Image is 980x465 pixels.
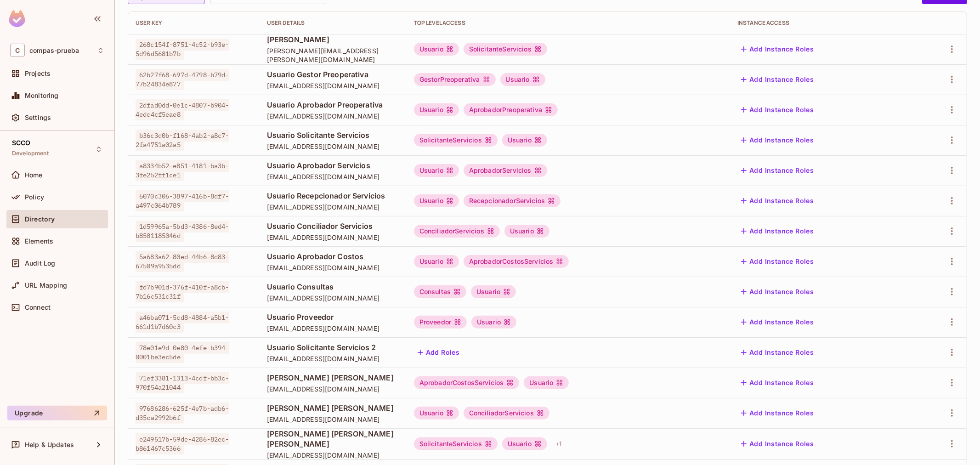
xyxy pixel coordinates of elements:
[737,224,817,238] button: Add Instance Roles
[10,44,25,57] span: C
[136,433,229,454] span: e249517b-59de-4286-82ec-b861467c5366
[25,260,55,267] span: Audit Log
[737,19,903,27] div: Instance Access
[267,312,399,322] span: Usuario Proveedor
[737,375,817,390] button: Add Instance Roles
[136,130,229,151] span: b36c3d0b-f168-4ab2-a8c7-2fa4751a02a5
[414,19,723,27] div: Top Level Access
[414,407,459,420] div: Usuario
[737,163,817,178] button: Add Instance Roles
[414,134,498,147] div: SolicitanteServicios
[414,376,520,389] div: AprobadorCostosServicios
[267,112,399,120] span: [EMAIL_ADDRESS][DOMAIN_NAME]
[136,403,229,424] span: 97686286-625f-4e7b-adb6-d35ca2992b6f
[737,42,817,57] button: Add Instance Roles
[136,221,229,242] span: 1d59965a-5bd3-4386-8ed4-b8501185046d
[267,233,399,242] span: [EMAIL_ADDRESS][DOMAIN_NAME]
[267,354,399,363] span: [EMAIL_ADDRESS][DOMAIN_NAME]
[414,225,500,238] div: ConciliadorServicios
[267,403,399,413] span: [PERSON_NAME] [PERSON_NAME]
[737,406,817,420] button: Add Instance Roles
[267,160,399,170] span: Usuario Aprobador Servicios
[136,190,229,211] span: 6070c306-3897-416b-8df7-a497c064b789
[737,345,817,360] button: Add Instance Roles
[737,193,817,208] button: Add Instance Roles
[464,194,561,207] div: RecepcionadorServicios
[25,193,44,201] span: Policy
[464,103,558,116] div: AprobadorPreoperativa
[12,139,31,147] span: SCCO
[414,255,459,268] div: Usuario
[267,81,399,90] span: [EMAIL_ADDRESS][DOMAIN_NAME]
[737,133,817,147] button: Add Instance Roles
[267,342,399,352] span: Usuario Solicitante Servicios 2
[267,282,399,292] span: Usuario Consultas
[267,203,399,211] span: [EMAIL_ADDRESS][DOMAIN_NAME]
[25,304,51,311] span: Connect
[414,194,459,207] div: Usuario
[267,385,399,393] span: [EMAIL_ADDRESS][DOMAIN_NAME]
[414,316,467,329] div: Proveedor
[25,215,55,223] span: Directory
[136,160,229,181] span: a8334b52-e851-4181-ba3b-3fe252ff1ce1
[267,429,399,449] span: [PERSON_NAME] [PERSON_NAME] [PERSON_NAME]
[267,46,399,64] span: [PERSON_NAME][EMAIL_ADDRESS][PERSON_NAME][DOMAIN_NAME]
[471,316,516,329] div: Usuario
[267,294,399,302] span: [EMAIL_ADDRESS][DOMAIN_NAME]
[267,373,399,383] span: [PERSON_NAME] [PERSON_NAME]
[267,100,399,110] span: Usuario Aprobador Preoperativa
[464,43,547,56] div: SolicitanteServicios
[29,47,79,54] span: Workspace: compas-prueba
[136,342,229,363] span: 78e01e9d-0e80-4efe-b394-0001be3ec5de
[25,171,43,179] span: Home
[737,254,817,269] button: Add Instance Roles
[464,255,569,268] div: AprobadorCostosServicios
[267,69,399,79] span: Usuario Gestor Preoperativa
[414,285,466,298] div: Consultas
[12,150,49,157] span: Development
[136,69,229,90] span: 62b27f68-697d-4798-b79d-77b24834e877
[737,284,817,299] button: Add Instance Roles
[267,221,399,231] span: Usuario Conciliador Servicios
[9,10,25,27] img: SReyMgAAAABJRU5ErkJggg==
[414,164,459,177] div: Usuario
[267,34,399,45] span: [PERSON_NAME]
[737,437,817,451] button: Add Instance Roles
[136,99,229,120] span: 2dfad0dd-0e1c-4807-b904-4edc4cf5eae8
[471,285,516,298] div: Usuario
[136,19,252,27] div: User Key
[737,102,817,117] button: Add Instance Roles
[504,225,549,238] div: Usuario
[737,315,817,329] button: Add Instance Roles
[25,92,59,99] span: Monitoring
[267,251,399,261] span: Usuario Aprobador Costos
[464,164,547,177] div: AprobadorServicios
[267,451,399,459] span: [EMAIL_ADDRESS][DOMAIN_NAME]
[502,437,547,450] div: Usuario
[136,312,229,333] span: a46ba071-5cd8-4884-a5b1-661d1b7d60c3
[267,172,399,181] span: [EMAIL_ADDRESS][DOMAIN_NAME]
[267,263,399,272] span: [EMAIL_ADDRESS][DOMAIN_NAME]
[267,415,399,424] span: [EMAIL_ADDRESS][DOMAIN_NAME]
[500,73,545,86] div: Usuario
[414,345,464,360] button: Add Roles
[136,281,229,302] span: fd7b901d-376f-410f-a8cb-7b16c531c31f
[267,130,399,140] span: Usuario Solicitante Servicios
[25,282,68,289] span: URL Mapping
[502,134,547,147] div: Usuario
[25,114,51,121] span: Settings
[414,437,498,450] div: SolicitanteServicios
[25,70,51,77] span: Projects
[136,39,229,60] span: 268c154f-8751-4c52-b93e-5d96d5681b7b
[7,406,107,420] button: Upgrade
[136,372,229,393] span: 71ef3381-1313-4cdf-bb3c-970f54a21044
[414,73,496,86] div: GestorPreoperativa
[25,441,74,448] span: Help & Updates
[414,43,459,56] div: Usuario
[267,19,399,27] div: User Details
[267,191,399,201] span: Usuario Recepcionador Servicios
[552,437,565,451] div: + 1
[25,238,53,245] span: Elements
[737,72,817,87] button: Add Instance Roles
[136,251,229,272] span: 5a683a62-80ed-44b6-8d83-67509a9535dd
